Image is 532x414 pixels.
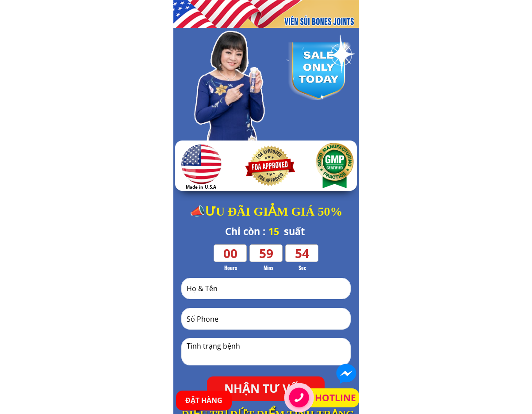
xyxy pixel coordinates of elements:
[291,263,314,272] h3: Sec
[207,376,325,401] p: NHẬN TƯ VẤN
[176,391,232,410] p: ĐẶT HÀNG
[186,202,346,222] h3: 📣ƯU ĐÃI GIẢM GIÁ 50%
[184,278,348,299] input: Họ & Tên
[315,391,359,406] a: HOTLINE
[184,308,348,329] input: THIẾU SỐ PHONE
[215,263,246,272] h3: Hours
[268,224,288,239] h3: 15
[186,184,218,191] h3: Made in U.S.A
[256,263,282,272] h3: Mins
[225,224,313,239] h3: Chỉ còn : suất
